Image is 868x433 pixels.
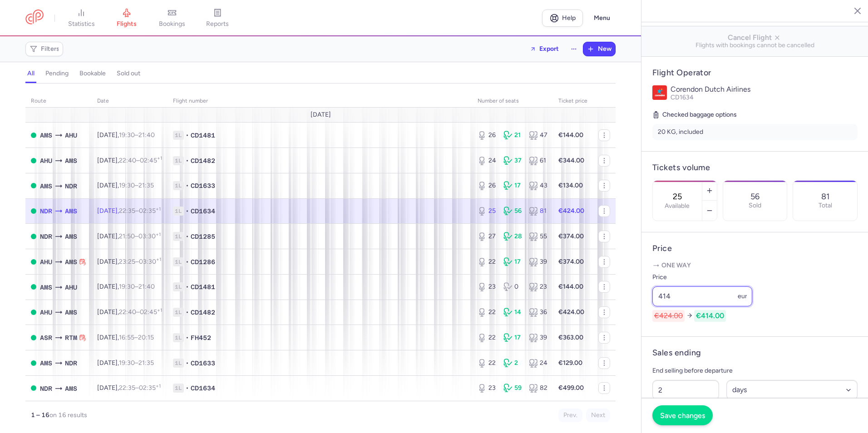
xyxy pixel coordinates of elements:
div: 56 [503,207,522,216]
div: 22 [478,308,496,317]
span: on 16 results [49,411,87,419]
p: 56 [750,192,759,201]
span: CD1633 [191,359,215,368]
time: 02:45 [140,157,162,164]
h4: Price [652,243,858,254]
th: number of seats [472,94,553,108]
strong: €134.00 [558,182,583,189]
span: AMS [40,358,52,368]
a: CitizenPlane red outlined logo [25,10,44,26]
span: • [186,257,189,266]
span: 1L [173,282,184,291]
span: [DATE], [97,334,154,341]
span: NDR [40,231,52,241]
div: 17 [503,257,522,266]
span: CD1634 [191,384,215,393]
div: 24 [529,359,547,368]
button: Export [524,42,565,56]
span: AMS [40,130,52,140]
div: 36 [529,308,547,317]
div: 21 [503,131,522,140]
h4: bookable [79,69,106,78]
span: [DATE], [97,384,161,392]
button: Filters [26,42,63,56]
span: flights [117,20,137,28]
button: Next [586,408,610,422]
span: AMS [65,156,77,166]
span: AHU [65,130,77,140]
span: [DATE], [97,359,154,367]
button: Prev. [558,408,582,422]
div: 22 [478,333,496,342]
p: 81 [821,192,829,201]
h5: Checked baggage options [652,109,858,120]
div: 26 [478,181,496,190]
h4: sold out [117,69,140,78]
h4: Sales ending [652,348,701,358]
div: 24 [478,156,496,165]
div: 14 [503,308,522,317]
time: 22:35 [119,207,135,215]
span: NDR [65,358,77,368]
div: 55 [529,232,547,241]
th: Ticket price [553,94,593,108]
span: [DATE], [97,157,162,164]
span: • [186,333,189,342]
strong: €344.00 [558,157,584,164]
a: flights [104,8,149,28]
span: NDR [40,384,52,394]
time: 19:30 [119,359,135,367]
time: 19:30 [119,283,135,290]
span: AMS [40,282,52,292]
strong: €424.00 [558,308,584,316]
span: [DATE], [97,232,161,240]
p: End selling before departure [652,365,858,376]
sup: +1 [156,206,161,212]
span: – [119,258,161,266]
span: statistics [68,20,95,28]
div: 25 [478,207,496,216]
button: Save changes [652,405,713,425]
strong: €424.00 [558,207,584,215]
span: – [119,384,161,392]
span: [DATE], [97,308,162,316]
span: 1L [173,359,184,368]
span: – [119,232,161,240]
span: 1L [173,131,184,140]
strong: €144.00 [558,131,583,139]
div: 0 [503,282,522,291]
span: – [119,334,154,341]
div: 37 [503,156,522,165]
span: AHU [40,307,52,317]
div: 22 [478,257,496,266]
div: 26 [478,131,496,140]
time: 22:40 [119,308,136,316]
span: • [186,308,189,317]
div: 28 [503,232,522,241]
span: AMS [65,206,77,216]
span: CD1481 [191,131,215,140]
span: €414.00 [694,310,726,322]
span: CD1481 [191,282,215,291]
span: [DATE], [97,131,155,139]
span: New [598,45,612,53]
a: statistics [59,8,104,28]
span: eur [738,292,747,300]
span: reports [206,20,229,28]
strong: €129.00 [558,359,582,367]
span: • [186,131,189,140]
strong: €499.00 [558,384,584,392]
p: One way [652,261,858,270]
time: 21:40 [138,131,155,139]
span: RTM [65,333,77,343]
p: Sold [749,202,761,209]
span: • [186,207,189,216]
span: CD1634 [191,207,215,216]
span: – [119,283,155,290]
span: • [186,282,189,291]
time: 21:50 [119,232,135,240]
a: Help [542,10,583,27]
span: [DATE], [97,258,161,266]
span: [DATE], [97,182,154,189]
span: [DATE], [97,283,155,290]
